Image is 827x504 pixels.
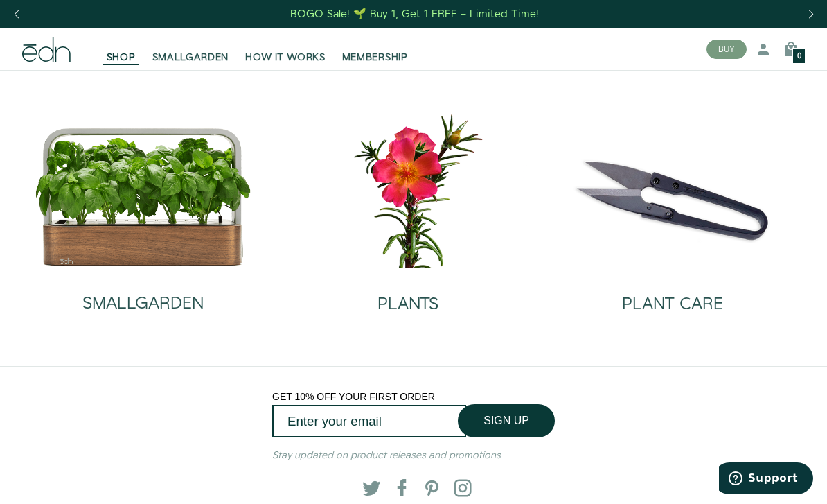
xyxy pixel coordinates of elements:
button: SIGN UP [458,404,555,437]
div: BOGO Sale! 🌱 Buy 1, Get 1 FREE – Limited Time! [290,7,539,21]
h2: SMALLGARDEN [82,295,204,313]
em: Stay updated on product releases and promotions [272,449,501,462]
a: SMALLGARDEN [35,267,253,324]
button: BUY [706,40,747,59]
iframe: Opens a widget where you can find more information [719,462,813,497]
a: BOGO Sale! 🌱 Buy 1, Get 1 FREE – Limited Time! [290,3,541,25]
a: HOW IT WORKS [237,34,333,64]
h2: PLANT CARE [622,295,723,313]
h2: PLANTS [377,295,438,313]
span: MEMBERSHIP [342,51,408,64]
input: Enter your email [272,405,466,437]
a: PLANTS [287,268,529,324]
span: HOW IT WORKS [245,51,325,64]
a: SMALLGARDEN [144,34,238,64]
a: SHOP [98,34,144,64]
span: SMALLGARDEN [152,51,229,64]
span: 0 [797,53,801,60]
a: MEMBERSHIP [334,34,416,64]
span: GET 10% OFF YOUR FIRST ORDER [272,391,435,402]
a: PLANT CARE [551,268,794,324]
span: SHOP [107,51,136,64]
